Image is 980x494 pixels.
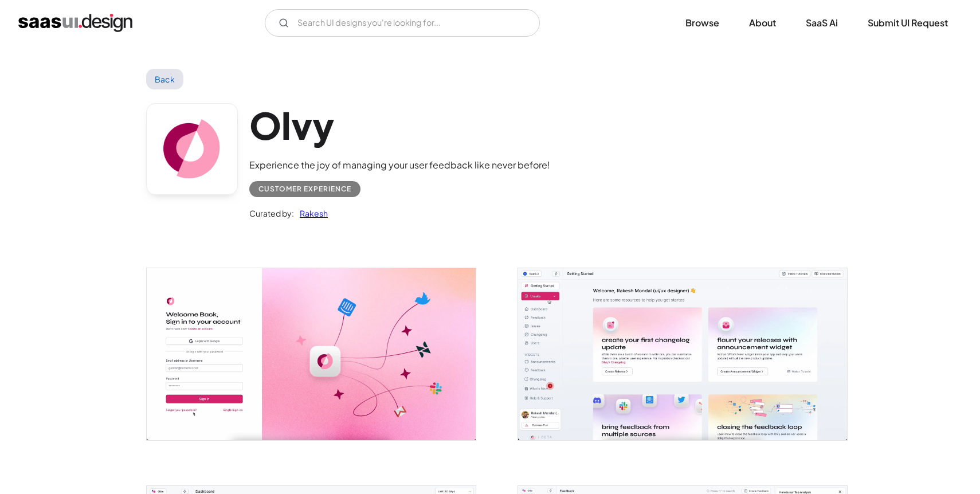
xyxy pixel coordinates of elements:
div: Customer Experience [258,182,351,196]
a: About [735,10,790,36]
img: 64151e20babae4e17ecbc73e_Olvy%20Sign%20In.png [147,268,476,440]
a: Back [146,69,183,89]
div: Curated by: [249,206,294,220]
a: Submit UI Request [854,10,962,36]
input: Search UI designs you're looking for... [265,9,540,37]
a: open lightbox [147,268,476,440]
a: Browse [672,10,733,36]
a: SaaS Ai [792,10,852,36]
a: open lightbox [518,268,847,440]
form: Email Form [265,9,540,37]
div: Experience the joy of managing your user feedback like never before! [249,158,550,172]
a: Rakesh [294,206,328,220]
img: 64151e20babae48621cbc73d_Olvy%20Getting%20Started.png [518,268,847,440]
h1: Olvy [249,103,550,147]
a: home [18,14,132,32]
